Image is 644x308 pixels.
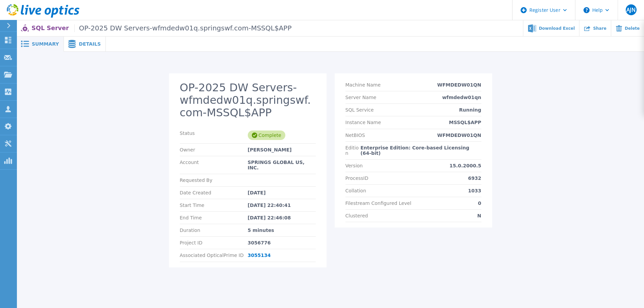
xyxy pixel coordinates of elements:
div: 3056776 [248,240,316,245]
p: WFMDEDW01QN [437,82,481,88]
div: [DATE] 22:46:08 [248,215,316,220]
p: Duration [180,228,248,233]
span: Summary [32,42,59,46]
p: MSSQL$APP [449,120,481,125]
p: Date Created [180,190,248,195]
p: Collation [345,188,366,193]
p: N [477,213,481,218]
p: Edition [345,145,361,156]
div: [DATE] 22:40:41 [248,203,316,208]
p: Owner [180,147,248,152]
p: Filestream Configured Level [345,200,411,206]
p: Instance Name [345,120,381,125]
p: End Time [180,215,248,220]
p: Machine Name [345,82,381,88]
p: Account [180,160,248,170]
span: Download Excel [539,26,575,30]
div: [DATE] [248,190,316,195]
div: Complete [248,131,285,140]
p: Status [180,131,248,140]
p: Start Time [180,203,248,208]
div: SPRINGS GLOBAL US, INC. [248,160,316,170]
p: Server Name [345,95,377,100]
p: Associated OpticalPrime ID [180,253,248,258]
span: OP-2025 DW Servers-wfmdedw01q.springswf.com-MSSQL$APP [74,24,292,32]
div: 5 minutes [248,228,316,233]
p: Running [459,107,481,113]
p: Version [345,163,363,168]
p: 6932 [468,175,481,181]
p: NetBIOS [345,133,365,138]
a: 3055134 [248,253,271,258]
span: Delete [625,26,640,30]
p: 1033 [468,188,481,193]
p: Project ID [180,240,248,245]
p: SQL Server [31,24,291,32]
span: Share [593,26,606,30]
p: Clustered [345,213,368,218]
p: WFMDEDW01QN [437,133,481,138]
span: Details [79,42,101,46]
p: 0 [478,200,481,206]
p: 15.0.2000.5 [450,163,481,168]
p: Enterprise Edition: Core-based Licensing (64-bit) [360,145,481,156]
p: ProcessID [345,175,368,181]
p: SQL Service [345,107,374,113]
h2: OP-2025 DW Servers-wfmdedw01q.springswf.com-MSSQL$APP [180,81,316,119]
span: AJN [626,7,635,13]
p: Requested By [180,177,248,183]
p: wfmdedw01qn [442,95,481,100]
div: [PERSON_NAME] [248,147,316,152]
